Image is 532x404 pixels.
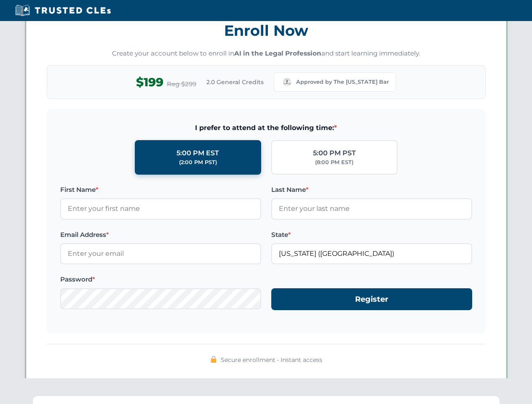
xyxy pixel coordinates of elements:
[47,17,486,44] h3: Enroll Now
[60,198,261,219] input: Enter your first name
[176,148,219,159] div: 5:00 PM EST
[60,230,261,240] label: Email Address
[167,79,196,89] span: Reg $299
[60,185,261,195] label: First Name
[136,73,163,92] span: $199
[271,198,472,219] input: Enter your last name
[60,122,472,133] span: I prefer to attend at the following time:
[315,158,353,167] div: (8:00 PM EST)
[47,49,486,58] p: Create your account below to enroll in and start learning immediately.
[271,243,472,264] input: Missouri (MO)
[271,230,472,240] label: State
[206,77,264,87] span: 2.0 General Credits
[296,78,389,86] span: Approved by The [US_STATE] Bar
[210,356,217,363] img: 🔒
[221,355,322,364] span: Secure enrollment • Instant access
[313,148,356,159] div: 5:00 PM PST
[13,4,113,17] img: Trusted CLEs
[281,76,293,88] img: Missouri Bar
[179,158,217,167] div: (2:00 PM PST)
[271,185,472,195] label: Last Name
[60,274,261,284] label: Password
[60,243,261,264] input: Enter your email
[234,49,321,57] strong: AI in the Legal Profession
[271,288,472,311] button: Register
